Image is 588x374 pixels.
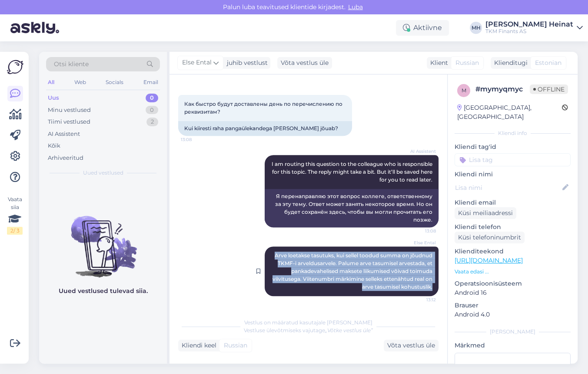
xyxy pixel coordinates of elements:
[384,340,439,351] div: Võta vestlus üle
[455,268,571,276] p: Vaata edasi ...
[7,195,23,235] div: Vaata siia
[272,252,434,290] span: Arve loetakse tasutuks, kui sellel toodud summa on jõudnud TKMF-i arveldusarvele. Palume arve tas...
[485,21,583,35] a: [PERSON_NAME] HeinatTKM Finants AS
[223,58,268,67] div: juhib vestlust
[530,84,568,94] span: Offline
[455,232,525,243] div: Küsi telefoninumbrit
[345,3,365,11] span: Luba
[146,106,158,115] div: 0
[403,148,436,155] span: AI Assistent
[178,121,352,136] div: Kui kiiresti raha pangaülekandega [PERSON_NAME] jõuab?
[455,142,571,152] p: Kliendi tag'id
[462,87,466,94] span: m
[455,341,571,350] p: Märkmed
[403,228,436,234] span: 13:08
[73,77,88,88] div: Web
[455,301,571,310] p: Brauser
[46,77,56,88] div: All
[455,310,571,319] p: Android 4.0
[427,58,448,67] div: Klient
[535,58,561,67] span: Estonian
[224,341,247,350] span: Russian
[59,286,148,296] p: Uued vestlused tulevad siia.
[244,319,372,326] span: Vestlus on määratud kasutajale [PERSON_NAME]
[48,106,91,115] div: Minu vestlused
[485,21,573,28] div: [PERSON_NAME] Heinat
[48,130,80,138] div: AI Assistent
[142,77,160,88] div: Email
[325,327,373,334] i: „Võtke vestlus üle”
[54,60,89,69] span: Otsi kliente
[146,118,158,126] div: 2
[455,170,571,179] p: Kliendi nimi
[48,154,83,162] div: Arhiveeritud
[475,84,530,94] div: # mymyqmyc
[485,28,573,35] div: TKM Finants AS
[455,183,561,192] input: Lisa nimi
[83,169,123,177] span: Uued vestlused
[104,77,125,88] div: Socials
[48,142,60,150] div: Kõik
[457,103,562,121] div: [GEOGRAPHIC_DATA], [GEOGRAPHIC_DATA]
[396,20,449,36] div: Aktiivne
[265,189,439,227] div: Я перенаправляю этот вопрос коллеге, ответственному за эту тему. Ответ может занять некоторое вре...
[181,136,213,143] span: 13:08
[39,200,167,279] img: No chats
[455,256,523,264] a: [URL][DOMAIN_NAME]
[455,328,571,336] div: [PERSON_NAME]
[470,22,482,34] div: MH
[455,129,571,137] div: Kliendi info
[277,57,332,69] div: Võta vestlus üle
[455,279,571,288] p: Operatsioonisüsteem
[455,247,571,256] p: Klienditeekond
[7,59,23,75] img: Askly Logo
[244,327,373,334] span: Vestluse ülevõtmiseks vajutage
[455,222,571,232] p: Kliendi telefon
[272,161,434,183] span: I am routing this question to the colleague who is responsible for this topic. The reply might ta...
[403,297,436,303] span: 13:12
[403,239,436,246] span: Else Ental
[184,101,344,115] span: Как быстро будут доставлены день по перечислению по реквизитам?
[455,198,571,207] p: Kliendi email
[48,94,59,102] div: Uus
[455,153,571,166] input: Lisa tag
[455,288,571,297] p: Android 16
[455,207,516,219] div: Küsi meiliaadressi
[491,58,528,67] div: Klienditugi
[7,227,23,235] div: 2 / 3
[178,341,216,350] div: Kliendi keel
[455,58,479,67] span: Russian
[146,94,158,102] div: 0
[182,58,212,67] span: Else Ental
[48,118,90,126] div: Tiimi vestlused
